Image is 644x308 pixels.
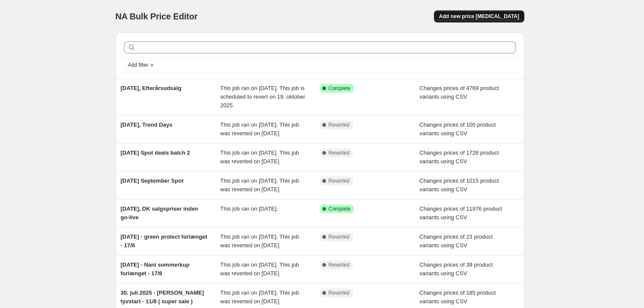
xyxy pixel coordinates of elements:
span: Reverted [328,261,350,268]
span: This job ran on [DATE]. This job was reverted on [DATE]. [220,261,299,277]
span: [DATE] September Spot [121,177,183,184]
span: [DATE] - Nani sommerkup forlænget - 17/8 [121,261,189,277]
span: This job ran on [DATE]. This job was reverted on [DATE]. [220,289,299,305]
span: This job ran on [DATE]. This job is scheduled to revert on 19. oktober 2025. [220,85,305,109]
span: Reverted [328,149,350,156]
span: NA Bulk Price Editor [115,12,198,21]
span: This job ran on [DATE]. This job was reverted on [DATE]. [220,177,299,193]
span: [DATE] Spot deals batch 2 [121,149,190,156]
span: This job ran on [DATE]. This job was reverted on [DATE]. [220,149,299,165]
span: 30. juli 2025 - [PERSON_NAME] tyvstart - 11/8 ( super sale ) [121,289,204,305]
span: [DATE] - green protect forlænget - 17/8 [121,233,207,249]
span: Changes prices of 4769 product variants using CSV [420,85,499,100]
span: [DATE], Trend Days [121,121,172,128]
span: Reverted [328,289,350,296]
span: This job ran on [DATE]. This job was reverted on [DATE]. [220,233,299,249]
span: Add new price [MEDICAL_DATA] [439,13,519,20]
span: This job ran on [DATE]. This job was reverted on [DATE]. [220,121,299,137]
span: [DATE], DK salgspriser inden go-live [121,205,198,221]
span: Changes prices of 1728 product variants using CSV [420,149,499,165]
span: Complete [328,205,350,212]
span: Changes prices of 100 product variants using CSV [420,121,496,137]
span: [DATE], Efterårsudsalg [121,85,181,91]
span: This job ran on [DATE]. [220,205,278,212]
span: Changes prices of 185 product variants using CSV [420,289,496,305]
span: Reverted [328,233,350,240]
span: Add filter [128,62,148,68]
button: Add filter [124,60,158,70]
span: Changes prices of 11976 product variants using CSV [420,205,502,221]
span: Reverted [328,121,350,128]
span: Changes prices of 1015 product variants using CSV [420,177,499,193]
span: Changes prices of 39 product variants using CSV [420,261,493,277]
span: Reverted [328,177,350,184]
button: Add new price [MEDICAL_DATA] [434,10,524,22]
span: Changes prices of 23 product variants using CSV [420,233,493,249]
span: Complete [328,85,350,92]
